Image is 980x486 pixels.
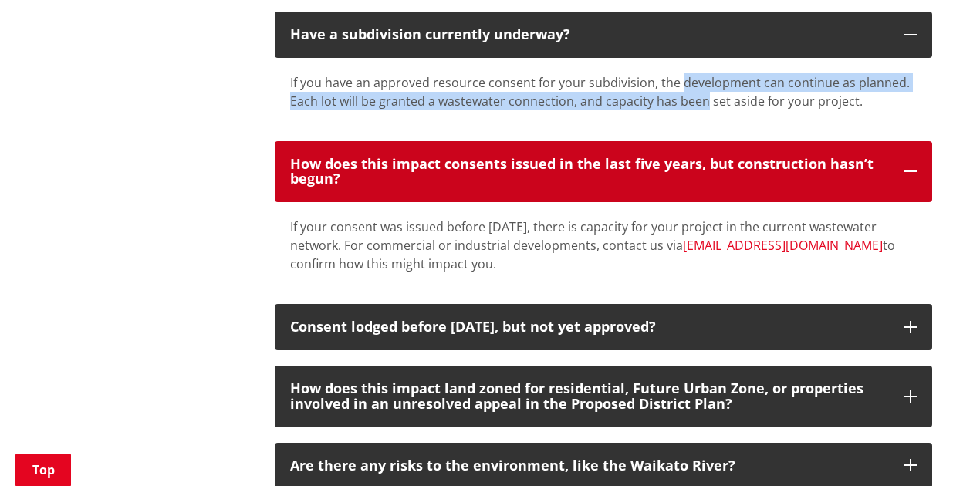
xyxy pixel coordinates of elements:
div: Consent lodged before [DATE], but not yet approved? [290,319,889,335]
button: Have a subdivision currently underway? [275,12,932,58]
div: If you have an approved resource consent for your subdivision, the development can continue as pl... [290,73,917,110]
a: [EMAIL_ADDRESS][DOMAIN_NAME] [683,237,883,254]
div: Have a subdivision currently underway? [290,27,889,42]
button: Consent lodged before [DATE], but not yet approved? [275,304,932,350]
button: How does this impact land zoned for residential, Future Urban Zone, or properties involved in an ... [275,366,932,427]
div: Are there any risks to the environment, like the Waikato River? [290,458,889,474]
div: How does this impact land zoned for residential, Future Urban Zone, or properties involved in an ... [290,381,889,412]
div: How does this impact consents issued in the last five years, but construction hasn’t begun? [290,157,889,187]
div: If your consent was issued before [DATE], there is capacity for your project in the current waste... [290,218,917,273]
iframe: Messenger Launcher [909,421,965,477]
a: Top [15,454,71,486]
button: How does this impact consents issued in the last five years, but construction hasn’t begun? [275,141,932,203]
